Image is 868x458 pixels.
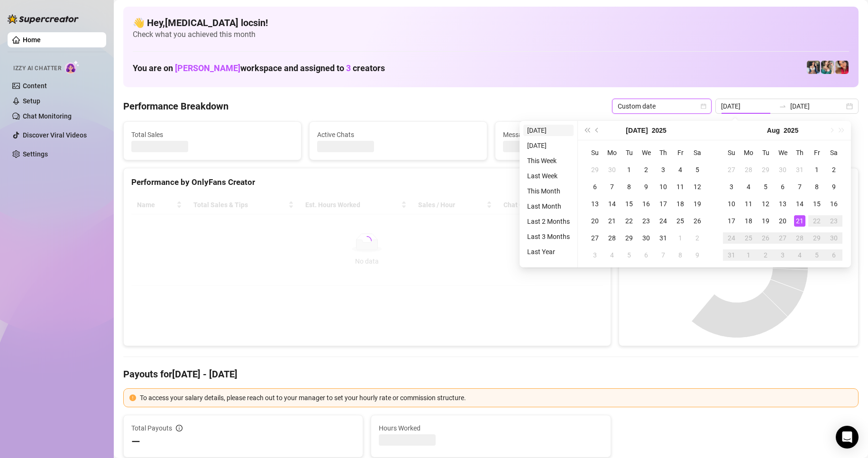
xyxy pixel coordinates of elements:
a: Discover Viral Videos [23,131,87,139]
input: End date [790,101,844,111]
div: Sales by OnlyFans Creator [627,176,850,189]
span: Hours Worked [379,423,603,433]
span: Total Sales [131,129,293,140]
a: Settings [23,150,48,158]
h4: 👋 Hey, [MEDICAL_DATA] locsin ! [133,16,849,29]
img: Zaddy [821,61,834,74]
span: info-circle [176,425,183,431]
div: Open Intercom Messenger [836,426,859,449]
a: Home [23,36,41,44]
img: Katy [807,61,820,74]
span: — [131,434,140,449]
div: Performance by OnlyFans Creator [131,176,603,189]
span: calendar [701,103,706,109]
img: Vanessa [835,61,849,74]
img: AI Chatter [65,60,80,74]
a: Content [23,82,47,90]
span: Check what you achieved this month [133,29,849,40]
span: [PERSON_NAME] [175,63,240,73]
a: Chat Monitoring [23,112,72,120]
span: loading [362,236,372,246]
span: 3 [346,63,351,73]
span: exclamation-circle [129,394,136,401]
input: Start date [721,101,775,111]
div: To access your salary details, please reach out to your manager to set your hourly rate or commis... [140,393,852,403]
span: swap-right [779,102,786,110]
img: logo-BBDzfeDw.svg [8,14,79,24]
h4: Performance Breakdown [123,100,228,113]
span: Total Payouts [131,423,172,433]
span: to [779,102,786,110]
a: Setup [23,97,40,105]
span: Custom date [618,99,706,113]
span: Izzy AI Chatter [13,64,61,73]
span: Messages Sent [503,129,665,140]
span: Active Chats [317,129,479,140]
h4: Payouts for [DATE] - [DATE] [123,367,859,381]
h1: You are on workspace and assigned to creators [133,63,385,73]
